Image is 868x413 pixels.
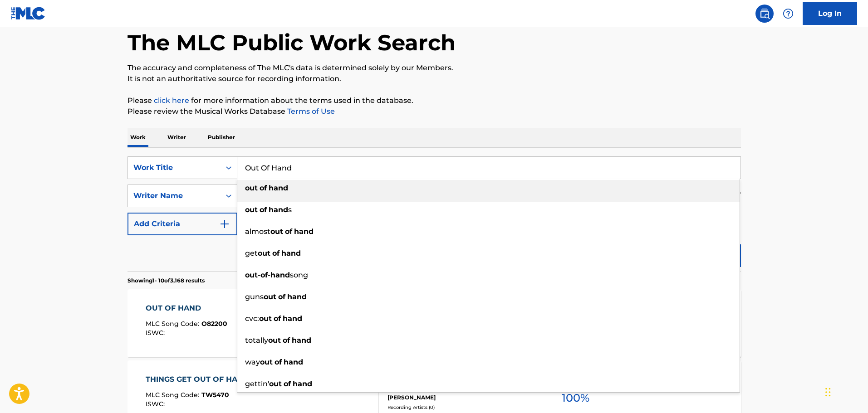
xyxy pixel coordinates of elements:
span: gettin' [245,379,269,388]
img: search [759,8,770,19]
strong: of [284,379,291,388]
span: MLC Song Code : [146,391,201,399]
strong: out [264,292,276,301]
a: click here [154,96,189,105]
p: Writer [165,128,189,147]
a: Log In [803,2,857,25]
div: [PERSON_NAME], [PERSON_NAME], [PERSON_NAME] [387,385,525,402]
span: 100 % [562,390,589,406]
img: 9d2ae6d4665cec9f34b9.svg [219,219,230,229]
div: Work Title [133,162,215,173]
strong: out [245,184,258,192]
button: Add Criteria [128,213,237,235]
img: MLC Logo [11,7,46,20]
span: s [288,205,292,214]
p: Work [128,128,148,147]
strong: out [270,227,283,236]
strong: out [268,336,281,345]
strong: hand [281,249,301,258]
strong: hand [284,358,303,366]
p: Publisher [205,128,238,147]
strong: out [269,379,282,388]
strong: hand [269,184,288,192]
strong: of [274,314,281,323]
a: Public Search [755,5,774,23]
h1: The MLC Public Work Search [128,29,456,56]
strong: out [245,271,258,279]
span: - [258,271,260,279]
strong: out [245,205,258,214]
div: Writer Name [133,190,215,201]
span: totally [245,336,268,345]
strong: out [259,314,272,323]
span: TW5470 [201,391,229,399]
div: OUT OF HAND [146,303,227,314]
strong: hand [293,379,312,388]
div: Help [779,5,797,23]
strong: of [283,336,290,345]
img: help [783,8,794,19]
strong: hand [287,292,307,301]
strong: out [260,358,273,366]
p: The accuracy and completeness of The MLC's data is determined solely by our Members. [128,63,741,73]
strong: hand [294,227,314,236]
strong: of [278,292,285,301]
span: almost [245,227,270,236]
div: Recording Artists ( 0 ) [387,404,525,411]
p: It is not an authoritative source for recording information. [128,73,741,84]
span: ISWC : [146,400,167,408]
a: Terms of Use [285,107,335,116]
p: Showing 1 - 10 of 3,168 results [128,277,205,285]
p: Please review the Musical Works Database [128,106,741,117]
form: Search Form [128,156,741,272]
span: - [268,271,270,279]
strong: hand [269,205,288,214]
span: song [290,271,308,279]
strong: of [260,205,267,214]
p: Please for more information about the terms used in the database. [128,95,741,106]
a: OUT OF HANDMLC Song Code:O82200ISWC:Writers (2)[PERSON_NAME], [PERSON_NAME]Recording Artists (201... [128,289,741,357]
strong: of [275,358,282,366]
span: ISWC : [146,329,167,337]
strong: hand [283,314,302,323]
span: guns [245,292,264,301]
strong: out [258,249,270,258]
strong: of [272,249,280,258]
strong: hand [270,271,290,279]
strong: of [285,227,292,236]
div: THINGS GET OUT OF HAND (CUES) [146,374,282,385]
strong: of [260,184,267,192]
span: MLC Song Code : [146,320,201,328]
span: cvc: [245,314,259,323]
span: get [245,249,258,258]
div: Drag [825,379,831,406]
strong: hand [292,336,311,345]
span: way [245,358,260,366]
iframe: Chat Widget [823,369,868,413]
strong: of [260,271,268,279]
span: O82200 [201,320,227,328]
